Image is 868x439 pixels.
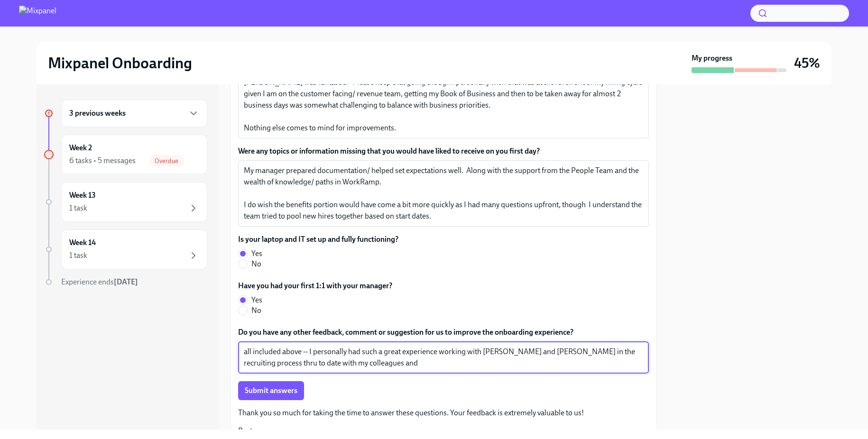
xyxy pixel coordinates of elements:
div: 6 tasks • 5 messages [69,155,136,166]
span: Submit answers [245,386,297,395]
h6: Week 2 [69,143,92,153]
label: Have you had your first 1:1 with your manager? [238,281,392,291]
div: 1 task [69,250,87,261]
label: Do you have any other feedback, comment or suggestion for us to improve the onboarding experience? [238,327,649,338]
a: Week 141 task [44,229,207,269]
label: Is your laptop and IT set up and fully functioning? [238,234,398,245]
span: Overdue [149,157,184,165]
span: Yes [251,248,262,259]
button: Submit answers [238,381,304,400]
strong: [DATE] [114,277,138,286]
strong: My progress [692,53,732,64]
textarea: This survey could come at least 4-6 weeks in vs second week IMO, or, again as a check-in (which p... [244,43,643,134]
span: Experience ends [61,277,138,286]
span: No [251,259,261,269]
div: 3 previous weeks [61,100,207,127]
h6: Week 14 [69,238,96,248]
h6: 3 previous weeks [69,108,126,119]
h3: 45% [794,55,820,72]
div: 1 task [69,203,87,213]
h6: Week 13 [69,190,96,201]
img: Mixpanel [19,6,56,21]
textarea: My manager prepared documentation/ helped set expectations well. Along with the support from the ... [244,165,643,222]
span: Yes [251,295,262,305]
label: Were any topics or information missing that you would have liked to receive on you first day? [238,146,649,156]
p: Thank you so much for taking the time to answer these questions. Your feedback is extremely valua... [238,408,649,418]
h2: Mixpanel Onboarding [48,54,192,73]
a: Week 131 task [44,182,207,222]
textarea: all included above -- I personally had such a great experience working with [PERSON_NAME] and [PE... [244,346,643,369]
a: Week 26 tasks • 5 messagesOverdue [44,135,207,174]
span: No [251,305,261,316]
